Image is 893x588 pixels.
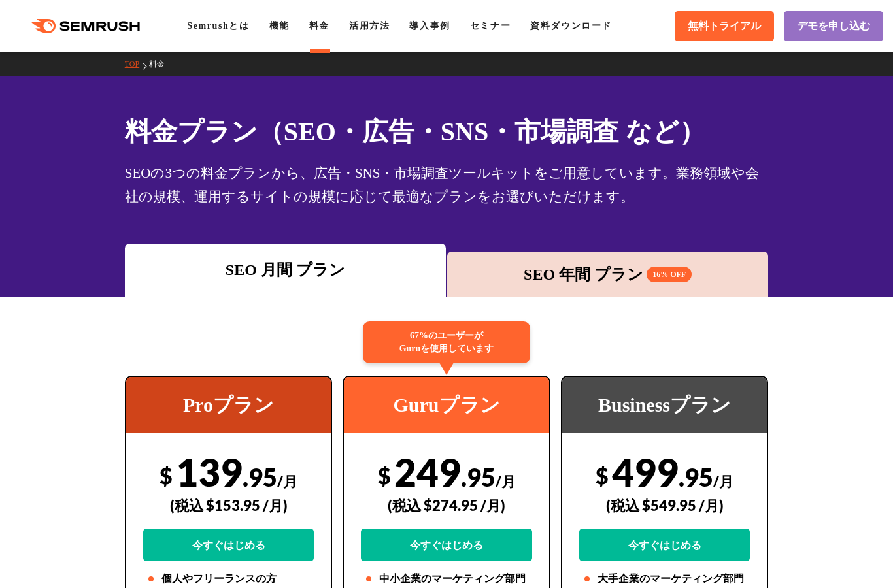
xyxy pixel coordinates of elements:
a: 資料ダウンロード [530,21,612,31]
div: SEOの3つの料金プランから、広告・SNS・市場調査ツールキットをご用意しています。業務領域や会社の規模、運用するサイトの規模に応じて最適なプランをお選びいただけます。 [125,161,769,208]
a: TOP [125,59,149,69]
div: SEO 月間 プラン [131,258,439,282]
li: 中小企業のマーケティング部門 [361,571,532,587]
span: /月 [713,472,733,490]
div: (税込 $274.95 /月) [361,482,532,529]
a: 料金 [149,59,175,69]
div: Guruプラン [344,377,549,433]
span: /月 [277,472,297,490]
div: Businessプラン [562,377,767,433]
span: 無料トライアル [688,20,761,33]
div: 67%のユーザーが Guruを使用しています [363,321,530,363]
span: 16% OFF [647,267,692,282]
div: 499 [579,449,750,561]
a: 活用方法 [349,21,390,31]
span: $ [160,462,173,489]
li: 個人やフリーランスの方 [143,571,314,587]
a: 今すぐはじめる [143,529,314,561]
a: 機能 [269,21,290,31]
a: 導入事例 [409,21,450,31]
span: /月 [496,472,516,490]
a: セミナー [470,21,511,31]
span: デモを申し込む [797,20,870,33]
a: デモを申し込む [784,11,883,41]
span: .95 [243,462,277,492]
span: .95 [679,462,713,492]
div: (税込 $549.95 /月) [579,482,750,529]
div: (税込 $153.95 /月) [143,482,314,529]
span: .95 [461,462,496,492]
a: 料金 [309,21,329,31]
a: 無料トライアル [675,11,774,41]
h1: 料金プラン（SEO・広告・SNS・市場調査 など） [125,112,769,151]
div: Proプラン [126,377,331,433]
span: $ [378,462,391,489]
div: 139 [143,449,314,561]
span: $ [596,462,609,489]
div: SEO 年間 プラン [454,263,762,286]
a: 今すぐはじめる [361,529,532,561]
a: Semrushとは [187,21,249,31]
div: 249 [361,449,532,561]
li: 大手企業のマーケティング部門 [579,571,750,587]
a: 今すぐはじめる [579,529,750,561]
